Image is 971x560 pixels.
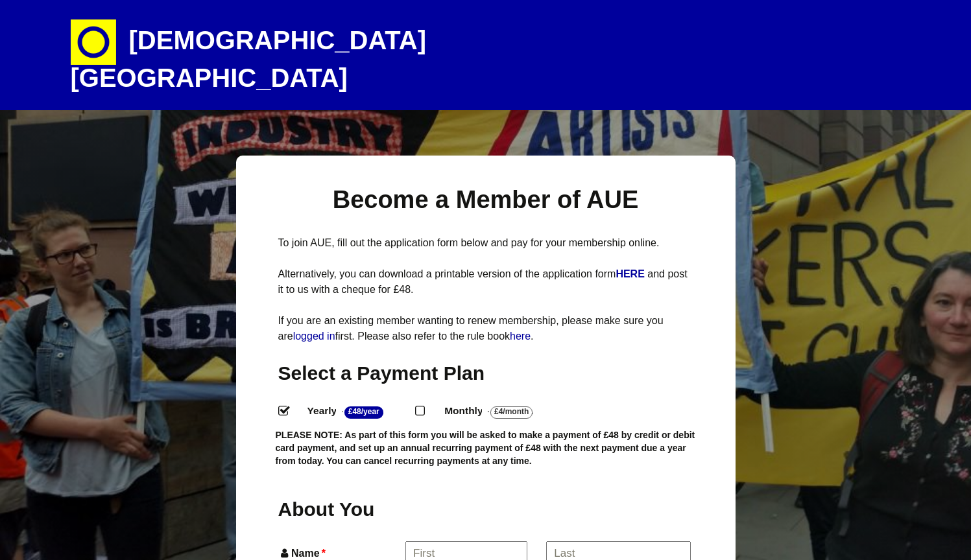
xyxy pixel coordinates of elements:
[278,362,485,384] span: Select a Payment Plan
[296,402,416,421] label: Yearly - .
[278,184,693,216] h1: Become a Member of AUE
[293,331,335,342] a: logged in
[278,266,693,297] p: Alternatively, you can download a printable version of the application form and post it to us wit...
[278,235,693,251] p: To join AUE, fill out the application form below and pay for your membership online.
[278,313,693,344] p: If you are an existing member wanting to renew membership, please make sure you are first. Please...
[616,268,647,279] a: HERE
[71,19,116,65] img: circle-e1448293145835.png
[510,331,531,342] a: here
[278,496,403,522] h2: About You
[344,406,383,419] strong: £48/Year
[433,402,565,421] label: Monthly - .
[616,268,644,279] strong: HERE
[490,406,533,419] strong: £4/Month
